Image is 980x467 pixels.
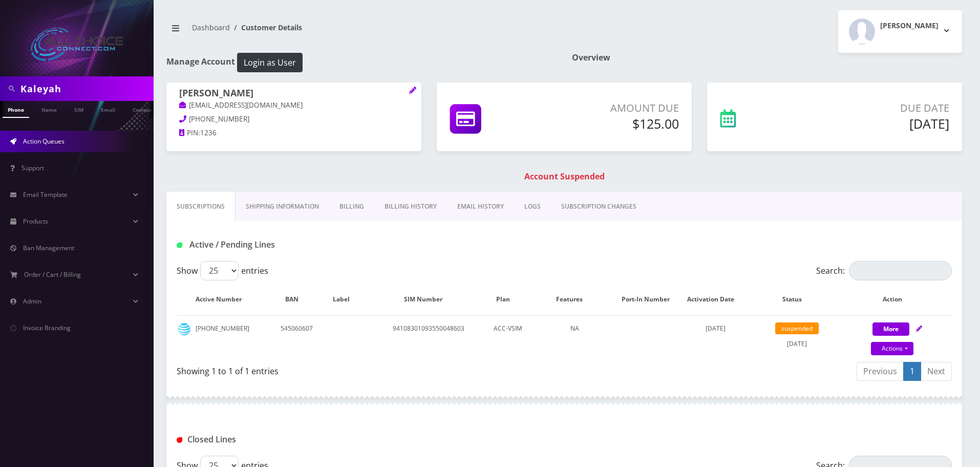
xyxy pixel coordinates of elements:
[551,192,647,221] a: SUBSCRIPTION CHANGES
[177,437,182,443] img: Closed Lines
[189,114,249,124] span: [PHONE_NUMBER]
[166,192,236,221] a: Subscriptions
[816,261,952,280] label: Search:
[801,116,949,131] h5: [DATE]
[488,315,528,357] td: ACC-VSIM
[200,128,217,137] span: 1236
[178,285,269,314] th: Active Number: activate to sort column ascending
[751,285,843,314] th: Status: activate to sort column ascending
[179,88,409,100] h1: [PERSON_NAME]
[237,53,303,72] button: Login as User
[849,261,952,280] input: Search:
[270,285,323,314] th: BAN: activate to sort column ascending
[270,315,323,357] td: 545060607
[681,285,750,314] th: Activation Date: activate to sort column ascending
[230,22,302,33] li: Customer Details
[200,261,239,280] select: Showentries
[706,324,726,333] span: [DATE]
[447,192,514,221] a: EMAIL HISTORY
[23,323,71,332] span: Invoice Branding
[857,362,904,381] a: Previous
[31,28,123,61] img: All Choice Connect
[178,315,269,357] td: [PHONE_NUMBER]
[880,22,939,30] h2: [PERSON_NAME]
[3,101,29,118] a: Phone
[177,242,182,248] img: Active / Pending Lines
[177,261,268,280] label: Show entries
[127,101,162,117] a: Company
[324,285,369,314] th: Label: activate to sort column ascending
[622,285,680,314] th: Port-In Number: activate to sort column ascending
[24,270,81,279] span: Order / Cart / Billing
[844,285,951,314] th: Action: activate to sort column ascending
[169,172,960,181] h1: Account Suspended
[801,100,949,116] p: Due Date
[572,53,962,63] h1: Overview
[20,79,151,98] input: Search in Company
[871,342,913,355] a: Actions
[177,361,557,377] div: Showing 1 to 1 of 1 entries
[514,192,551,221] a: LOGS
[235,56,303,67] a: Login as User
[374,192,447,221] a: Billing History
[23,243,74,252] span: Ban Management
[872,322,909,336] button: More
[23,297,41,306] span: Admin
[166,17,557,46] nav: breadcrumb
[488,285,528,314] th: Plan: activate to sort column ascending
[22,164,44,172] span: Support
[551,116,679,131] h5: $125.00
[178,323,190,336] img: at&t.png
[23,217,48,226] span: Products
[36,101,62,117] a: Name
[529,315,621,357] td: NA
[96,101,120,117] a: Email
[236,192,329,221] a: Shipping Information
[370,315,487,357] td: 94108301093550048603
[329,192,374,221] a: Billing
[751,315,843,357] td: [DATE]
[903,362,921,381] a: 1
[179,100,303,111] a: [EMAIL_ADDRESS][DOMAIN_NAME]
[838,10,962,53] button: [PERSON_NAME]
[921,362,952,381] a: Next
[23,190,68,199] span: Email Template
[179,128,200,138] a: PIN:
[23,137,65,146] span: Action Queues
[775,322,819,334] span: suspended
[177,240,425,250] h1: Active / Pending Lines
[529,285,621,314] th: Features: activate to sort column ascending
[166,53,557,72] h1: Manage Account
[192,23,230,32] a: Dashboard
[69,101,89,117] a: SIM
[370,285,487,314] th: SIM Number: activate to sort column ascending
[551,100,679,116] p: Amount Due
[177,435,425,444] h1: Closed Lines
